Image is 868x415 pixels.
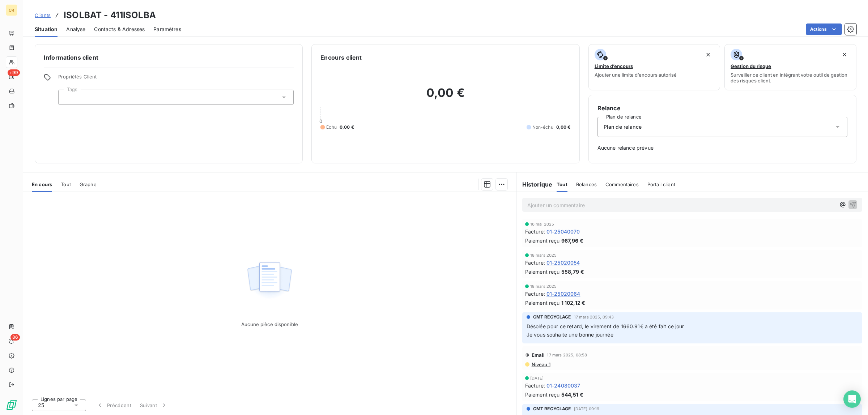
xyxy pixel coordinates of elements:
button: Précédent [92,398,136,413]
span: 17 mars 2025, 09:43 [574,315,614,319]
span: Propriétés Client [58,74,294,84]
span: En cours [32,181,52,187]
span: Situation [35,26,58,33]
span: Désolée pour ce retard, le virement de 1660.91€ a été fait ce jour [527,323,684,329]
span: Analyse [66,26,85,33]
span: 01-25040070 [546,228,580,235]
span: Paiement reçu [525,391,560,398]
span: Facture : [525,259,545,266]
h6: Historique [516,180,553,189]
span: 18 mars 2025 [530,284,557,288]
span: Non-échu [532,124,553,131]
span: Relances [576,181,597,187]
span: Aucune pièce disponible [241,321,298,327]
span: Paiement reçu [525,237,560,244]
span: CMT RECYCLAGE [533,314,571,320]
span: 18 mars 2025 [530,253,557,257]
button: Suivant [136,398,172,413]
span: 01-24080037 [546,382,580,389]
span: 0,00 € [556,124,571,131]
span: Facture : [525,228,545,235]
span: Surveiller ce client en intégrant votre outil de gestion des risques client. [731,72,850,84]
span: Gestion du risque [731,63,771,69]
span: Tout [61,181,71,187]
span: Aucune relance prévue [597,144,847,151]
span: Contacts & Adresses [94,26,145,33]
span: Graphe [80,181,97,187]
h6: Informations client [44,53,294,62]
span: [DATE] [530,376,544,380]
span: 544,51 € [561,391,583,398]
span: Niveau 1 [531,361,550,367]
span: Paiement reçu [525,268,560,275]
span: Limite d’encours [595,63,633,69]
span: +99 [8,69,20,76]
span: Email [532,352,545,358]
span: 25 [38,402,44,409]
span: Paiement reçu [525,299,560,307]
input: Ajouter une valeur [64,94,70,100]
span: Tout [557,181,567,187]
button: Limite d’encoursAjouter une limite d’encours autorisé [588,44,720,90]
span: 0 [319,118,322,124]
h6: Encours client [320,53,362,62]
span: Clients [35,12,51,18]
button: Gestion du risqueSurveiller ce client en intégrant votre outil de gestion des risques client. [724,44,856,90]
span: Plan de relance [604,123,642,131]
span: Échu [326,124,337,131]
div: Open Intercom Messenger [843,390,861,408]
span: 0,00 € [340,124,354,131]
span: 16 mai 2025 [530,222,554,226]
a: Clients [35,12,51,19]
span: Facture : [525,382,545,389]
span: CMT RECYCLAGE [533,406,571,412]
span: 17 mars 2025, 08:58 [547,353,587,357]
span: 01-25020064 [546,290,580,298]
span: [DATE] 09:19 [574,407,600,411]
span: 558,79 € [561,268,584,275]
img: Logo LeanPay [6,399,17,411]
span: Commentaires [605,181,639,187]
span: 967,96 € [561,237,583,244]
span: 86 [10,334,20,341]
span: 1 102,12 € [561,299,586,307]
h2: 0,00 € [320,86,570,107]
span: Je vous souhaite une bonne journée [527,331,613,338]
span: Facture : [525,290,545,298]
img: Empty state [246,258,293,303]
h6: Relance [597,104,847,112]
span: Portail client [647,181,675,187]
a: +99 [6,71,17,82]
div: CR [6,4,17,16]
span: Paramètres [153,26,181,33]
span: 01-25020054 [546,259,580,266]
span: Ajouter une limite d’encours autorisé [595,72,677,78]
h3: ISOLBAT - 411ISOLBA [64,9,156,22]
button: Actions [806,23,842,35]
